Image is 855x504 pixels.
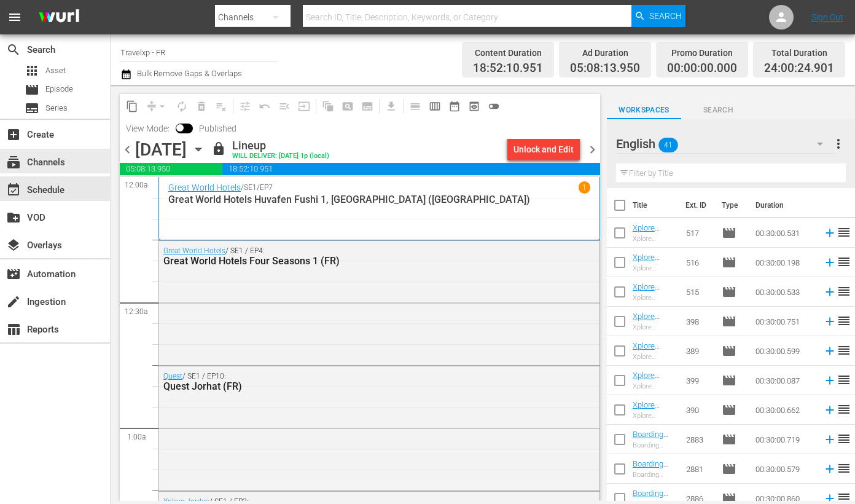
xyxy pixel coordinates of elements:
div: Great World Hotels Four Seasons 1 (FR) [163,255,531,267]
p: 1 [582,183,587,192]
span: menu [7,10,22,25]
button: more_vert [831,129,846,159]
div: Xplore [GEOGRAPHIC_DATA] [GEOGRAPHIC_DATA] 3 [633,235,676,243]
td: 515 [681,277,717,307]
div: Boarding Pass [GEOGRAPHIC_DATA], [GEOGRAPHIC_DATA] [633,471,676,479]
a: Xplore [GEOGRAPHIC_DATA], [GEOGRAPHIC_DATA] (Eng) [633,371,676,426]
span: Automation [6,267,21,282]
span: Published [193,124,243,133]
span: Download as CSV [377,94,401,118]
div: / SE1 / EP10: [163,372,531,392]
span: Search [681,104,755,117]
div: [DATE] [135,140,187,160]
span: reorder [837,402,851,417]
span: Month Calendar View [445,96,464,116]
span: Schedule [6,183,21,197]
span: Episode [25,82,39,97]
p: SE1 / [244,183,260,192]
span: Episode [722,255,736,270]
td: 00:30:00.198 [751,248,818,277]
div: Unlock and Edit [513,138,574,160]
th: Title [633,188,678,222]
svg: Add to Schedule [823,315,837,328]
span: Episode [722,226,736,240]
span: Workspaces [607,104,681,117]
div: Total Duration [764,44,834,61]
span: Ingestion [6,294,21,309]
span: Create Search Block [338,96,357,116]
span: Remove Gaps & Overlaps [142,96,172,116]
span: Select an event to delete [192,96,211,116]
span: Episode [722,403,736,417]
span: reorder [837,225,851,240]
div: Xplore [GEOGRAPHIC_DATA] [GEOGRAPHIC_DATA] 2 [633,412,676,420]
span: date_range_outlined [448,100,461,112]
a: Xplore [GEOGRAPHIC_DATA] [GEOGRAPHIC_DATA] 3 (ENG) [633,223,676,278]
td: 00:30:00.533 [751,277,818,307]
span: Series [45,102,68,114]
td: 00:30:00.087 [751,366,818,395]
th: Duration [748,188,822,222]
td: 516 [681,248,717,277]
span: Search [6,42,21,57]
div: / SE1 / EP4: [163,246,531,267]
a: Xplore [GEOGRAPHIC_DATA], [GEOGRAPHIC_DATA] 1 (Eng) [633,341,676,396]
svg: Add to Schedule [823,344,837,358]
td: 00:30:00.751 [751,307,818,336]
span: Series [25,101,39,116]
span: Search [649,5,682,27]
span: Toggle to switch from Published to Draft view. [176,124,184,132]
td: 390 [681,395,717,425]
span: Asset [45,65,66,77]
span: 05:08:13.950 [570,61,640,76]
span: reorder [837,461,851,476]
a: Boarding [GEOGRAPHIC_DATA], [GEOGRAPHIC_DATA] (ENG) [633,430,676,485]
div: Xplore [GEOGRAPHIC_DATA] [GEOGRAPHIC_DATA] [633,382,676,390]
span: Week Calendar View [425,96,445,116]
span: Create Series Block [357,96,377,116]
svg: Add to Schedule [823,226,837,240]
span: 24:00:24.901 [764,61,834,76]
a: Xplore [GEOGRAPHIC_DATA], Koh Samui (Eng) [633,312,676,358]
span: Overlays [6,238,21,253]
span: Episode [722,314,736,329]
a: Xplore [GEOGRAPHIC_DATA] [GEOGRAPHIC_DATA] 2 (ENG) [633,253,676,308]
div: Content Duration [473,44,543,61]
span: reorder [837,343,851,358]
span: 18:52:10.951 [222,163,600,175]
div: English [616,127,835,161]
span: Asset [25,63,39,78]
span: 18:52:10.951 [473,61,543,76]
td: 2881 [681,454,717,484]
a: Xplore [GEOGRAPHIC_DATA] [GEOGRAPHIC_DATA] 1 (ENG) [633,282,676,337]
span: Episode [45,83,73,95]
span: Episode [722,462,736,476]
span: more_vert [831,136,846,151]
p: EP7 [260,183,273,192]
span: lock [211,141,226,156]
span: reorder [837,372,851,387]
span: Episode [722,432,736,447]
a: Xplore [GEOGRAPHIC_DATA], [GEOGRAPHIC_DATA] 2 (Eng) [633,400,676,455]
a: Great World Hotels [168,183,241,192]
span: VOD [6,210,21,225]
button: Unlock and Edit [507,138,580,160]
div: WILL DELIVER: [DATE] 1p (local) [232,152,329,160]
a: Quest [163,372,182,380]
div: Xplore [GEOGRAPHIC_DATA] [GEOGRAPHIC_DATA] 2 [633,264,676,272]
span: View Backup [464,96,484,116]
td: 517 [681,218,717,248]
svg: Add to Schedule [823,462,837,476]
span: Day Calendar View [401,94,425,118]
a: Great World Hotels [163,246,225,255]
div: Promo Duration [667,44,737,61]
a: Sign Out [811,12,843,22]
td: 00:30:00.719 [751,425,818,454]
div: Boarding [GEOGRAPHIC_DATA], [GEOGRAPHIC_DATA] [633,441,676,449]
td: 398 [681,307,717,336]
svg: Add to Schedule [823,433,837,446]
td: 399 [681,366,717,395]
th: Type [714,188,748,222]
span: Revert to Primary Episode [255,96,275,116]
span: chevron_right [585,142,600,157]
